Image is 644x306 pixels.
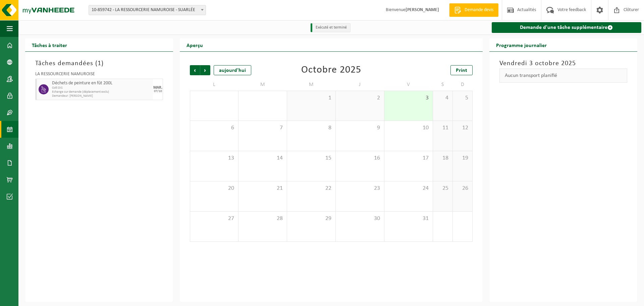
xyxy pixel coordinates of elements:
span: 26 [456,185,469,192]
h3: Tâches demandées ( ) [35,58,163,69]
span: Demande devis [463,7,495,13]
span: 3 [388,94,429,102]
span: 7 [242,124,283,132]
td: V [384,79,433,91]
div: aujourd'hui [214,65,251,75]
span: 10-859742 - LA RESSOURCERIE NAMUROISE - SUARLÉE [89,5,206,15]
span: 19 [456,155,469,162]
span: 8 [290,124,332,132]
td: J [336,79,384,91]
span: 15 [290,155,332,162]
strong: [PERSON_NAME] [406,7,439,12]
span: 20 [194,185,235,192]
div: Aucun transport planifié [499,69,627,83]
span: 9 [339,124,381,132]
span: 17 [388,155,429,162]
h2: Aperçu [180,38,210,51]
a: Demande d'une tâche supplémentaire [492,22,641,33]
span: Suivant [200,65,210,75]
td: M [287,79,336,91]
div: 07/10 [154,90,162,93]
td: D [453,79,473,91]
span: 6 [194,124,235,132]
td: M [238,79,287,91]
div: LA RESSOURCERIE NAMUROISE [35,72,163,79]
span: 5 [456,94,469,102]
td: L [190,79,238,91]
span: 13 [194,155,235,162]
span: 23 [339,185,381,192]
div: MAR. [153,86,162,90]
span: 1 [290,94,332,102]
span: 21 [242,185,283,192]
span: 27 [194,215,235,222]
span: 25 [436,185,449,192]
span: 30 [339,215,381,222]
span: 22 [290,185,332,192]
span: 31 [388,215,429,222]
span: 11 [436,124,449,132]
span: 16 [339,155,381,162]
span: Colli DIS [52,86,151,90]
li: Exécuté et terminé [311,23,351,32]
span: 18 [436,155,449,162]
h3: Vendredi 3 octobre 2025 [499,58,627,69]
span: 10-859742 - LA RESSOURCERIE NAMUROISE - SUARLÉE [89,5,206,15]
span: 14 [242,155,283,162]
span: Demandeur: [PERSON_NAME] [52,94,151,98]
span: 10 [388,124,429,132]
h2: Tâches à traiter [25,38,74,51]
h2: Programme journalier [489,38,553,51]
span: 12 [456,124,469,132]
span: 4 [436,94,449,102]
span: 28 [242,215,283,222]
a: Demande devis [449,3,498,17]
span: Précédent [190,65,200,75]
span: Print [456,68,467,73]
span: 24 [388,185,429,192]
span: Déchets de peinture en fût 200L [52,81,151,86]
td: S [433,79,453,91]
span: 2 [339,94,381,102]
span: 29 [290,215,332,222]
div: Octobre 2025 [301,65,361,75]
span: 1 [98,60,101,67]
a: Print [450,65,473,75]
span: Echange sur demande (déplacement exclu) [52,90,151,94]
